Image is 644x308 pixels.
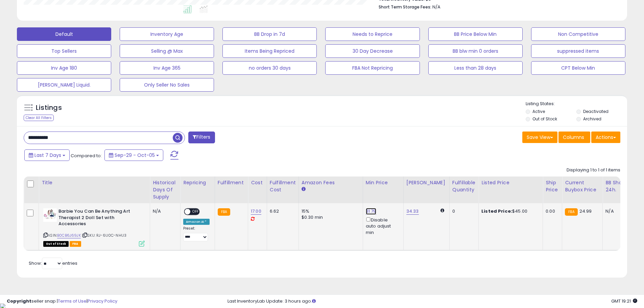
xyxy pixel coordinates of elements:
[325,27,420,41] button: Needs to Reprice
[325,61,420,75] button: FBA Not Repricing
[583,109,609,114] label: Deactivated
[531,44,625,58] button: suppressed items
[43,208,145,246] div: ASIN:
[104,149,163,161] button: Sep-29 - Oct-05
[583,116,601,122] label: Archived
[366,216,398,236] div: Disable auto adjust min
[546,179,559,193] div: Ship Price
[82,233,126,238] span: | SKU: RJ-6U0C-NHU3
[17,61,111,75] button: Inv Age 180
[36,103,62,113] h5: Listings
[183,226,210,241] div: Preset:
[452,179,476,193] div: Fulfillable Quantity
[428,27,523,41] button: BB Price Below Min
[270,179,296,193] div: Fulfillment Cost
[532,109,545,114] label: Active
[406,208,419,215] a: 34.33
[605,179,630,193] div: BB Share 24h.
[366,179,401,186] div: Min Price
[522,132,557,143] button: Save View
[452,208,473,214] div: 0
[546,208,557,214] div: 0.00
[481,208,538,214] div: $45.00
[17,78,111,92] button: [PERSON_NAME] Liquid.
[302,179,360,186] div: Amazon Fees
[526,101,627,107] p: Listing States:
[270,208,293,214] div: 6.62
[17,44,111,58] button: Top Sellers
[24,149,70,161] button: Last 7 Days
[567,167,620,173] div: Displaying 1 to 1 of 1 items
[531,27,625,41] button: Non Competitive
[218,179,245,186] div: Fulfillment
[579,208,592,214] span: 24.99
[565,179,600,193] div: Current Buybox Price
[222,61,317,75] button: no orders 30 days
[302,186,306,192] small: Amazon Fees.
[183,179,212,186] div: Repricing
[34,152,61,159] span: Last 7 Days
[57,233,81,238] a: B0CB6J69JK
[43,241,69,247] span: All listings that are currently out of stock and unavailable for purchase on Amazon
[366,208,376,215] a: 31.79
[43,208,57,222] img: 41XMRMtbYWL._SL40_.jpg
[432,4,440,10] span: N/A
[428,61,523,75] button: Less than 28 days
[120,27,214,41] button: Inventory Age
[325,44,420,58] button: 30 Day Decrease
[605,208,628,214] div: N/A
[70,241,81,247] span: FBA
[42,179,147,186] div: Title
[153,208,175,214] div: N/A
[228,298,637,305] div: Last InventoryLab Update: 3 hours ago.
[481,208,512,214] b: Listed Price:
[58,298,87,304] a: Terms of Use
[120,44,214,58] button: Selling @ Max
[565,208,577,216] small: FBA
[302,208,358,214] div: 15%
[7,298,117,305] div: seller snap | |
[222,44,317,58] button: Items Being Repriced
[17,27,111,41] button: Default
[7,298,31,304] strong: Copyright
[251,208,261,215] a: 17.00
[115,152,155,159] span: Sep-29 - Oct-05
[222,27,317,41] button: BB Drop in 7d
[120,78,214,92] button: Only Seller No Sales
[558,132,590,143] button: Columns
[481,179,540,186] div: Listed Price
[591,132,620,143] button: Actions
[532,116,557,122] label: Out of Stock
[58,208,141,229] b: Barbie You Can Be Anything Art Therapist 2 Doll Set with Accessories
[440,208,444,213] i: Calculated using Dynamic Max Price.
[120,61,214,75] button: Inv Age 365
[190,209,201,215] span: OFF
[406,179,447,186] div: [PERSON_NAME]
[531,61,625,75] button: CPT Below Min
[379,4,431,10] b: Short Term Storage Fees:
[88,298,117,304] a: Privacy Policy
[24,115,54,121] div: Clear All Filters
[428,44,523,58] button: BB blw min 0 orders
[183,219,210,225] div: Amazon AI *
[563,134,584,141] span: Columns
[153,179,177,200] div: Historical Days Of Supply
[29,260,77,266] span: Show: entries
[188,132,215,143] button: Filters
[251,179,264,186] div: Cost
[611,298,637,304] span: 2025-10-13 19:21 GMT
[302,214,358,220] div: $0.30 min
[218,208,230,216] small: FBA
[71,152,102,159] span: Compared to:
